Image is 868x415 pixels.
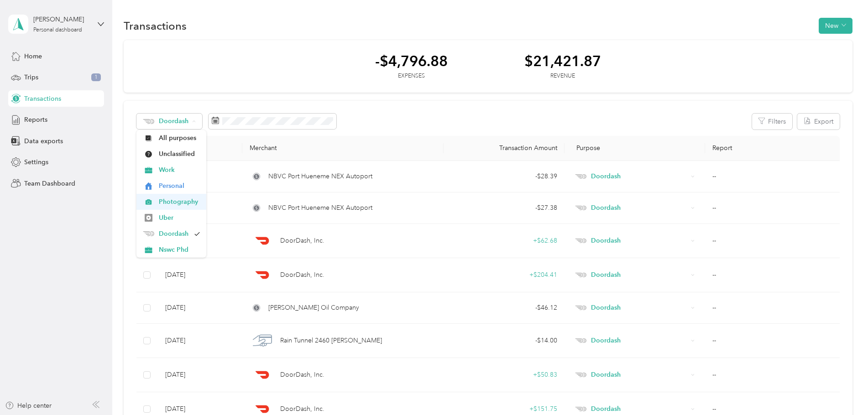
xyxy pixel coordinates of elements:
[24,73,38,82] span: Trips
[280,270,324,280] span: DoorDash, Inc.
[159,165,200,175] span: Work
[591,370,688,380] span: Doordash
[591,336,688,346] span: Doordash
[524,53,601,69] div: $21,421.87
[280,404,324,414] span: DoorDash, Inc.
[575,306,586,311] img: Legacy Icon [Doordash]
[24,136,63,146] span: Data exports
[5,401,52,410] button: Help center
[375,72,448,80] div: Expenses
[124,21,187,31] h1: Transactions
[158,358,242,392] td: [DATE]
[591,270,688,280] span: Doordash
[705,136,839,161] th: Report
[159,197,200,207] span: Photography
[33,27,82,33] div: Personal dashboard
[705,161,839,192] td: --
[159,229,190,239] span: Doordash
[591,236,688,246] span: Doordash
[575,273,586,278] img: Legacy Icon [Doordash]
[33,15,90,24] div: [PERSON_NAME]
[253,331,272,350] img: Rain Tunnel 2460 Thompson Bl
[158,324,242,358] td: [DATE]
[24,52,42,61] span: Home
[575,239,586,244] img: Legacy Icon [Doordash]
[451,303,557,313] div: - $46.12
[158,292,242,324] td: [DATE]
[24,115,47,124] span: Reports
[451,203,557,213] div: - $27.38
[591,171,688,182] span: Doordash
[159,245,200,254] span: Nswc Phd
[591,303,688,313] span: Doordash
[575,174,586,179] img: Legacy Icon [Doordash]
[524,72,601,80] div: Revenue
[268,203,372,213] span: NBVC Port Hueneme NEX Autoport
[819,18,852,34] button: New
[572,144,601,152] span: Purpose
[575,338,586,343] img: Legacy Icon [Doordash]
[451,404,557,414] div: + $151.75
[159,149,200,159] span: Unclassified
[280,236,324,246] span: DoorDash, Inc.
[159,133,200,143] span: All purposes
[280,370,324,380] span: DoorDash, Inc.
[451,336,557,346] div: - $14.00
[159,213,200,223] span: Uber
[145,214,153,222] img: Legacy Icon [Uber]
[451,270,557,280] div: + $204.41
[705,358,839,392] td: --
[24,179,75,188] span: Team Dashboard
[159,118,189,124] span: Doordash
[24,94,61,104] span: Transactions
[280,336,382,346] span: Rain Tunnel 2460 [PERSON_NAME]
[705,192,839,224] td: --
[143,231,154,236] img: Legacy Icon [Doordash]
[817,364,868,415] iframe: Everlance-gr Chat Button Frame
[752,114,792,130] button: Filters
[91,73,101,82] span: 1
[575,206,586,211] img: Legacy Icon [Doordash]
[705,324,839,358] td: --
[451,370,557,380] div: + $50.83
[253,265,272,285] img: DoorDash, Inc.
[705,292,839,324] td: --
[253,231,272,250] img: DoorDash, Inc.
[575,407,586,412] img: Legacy Icon [Doordash]
[444,136,565,161] th: Transaction Amount
[797,114,840,130] button: Export
[242,136,444,161] th: Merchant
[591,404,688,414] span: Doordash
[253,365,272,384] img: DoorDash, Inc.
[705,258,839,292] td: --
[451,236,557,246] div: + $62.68
[591,203,688,213] span: Doordash
[451,171,557,182] div: - $28.39
[375,53,448,69] div: -$4,796.88
[159,181,200,191] span: Personal
[268,303,359,313] span: [PERSON_NAME] Oil Company
[705,224,839,258] td: --
[268,171,372,182] span: NBVC Port Hueneme NEX Autoport
[158,258,242,292] td: [DATE]
[575,373,586,378] img: Legacy Icon [Doordash]
[143,119,154,124] img: Legacy Icon [Doordash]
[24,157,48,167] span: Settings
